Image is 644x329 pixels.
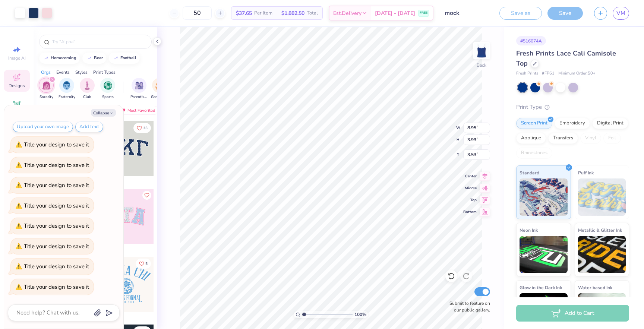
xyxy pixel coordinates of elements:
[59,94,75,100] span: Fraternity
[578,226,622,234] span: Metallic & Glitter Ink
[143,126,148,130] span: 33
[40,94,53,100] span: Sorority
[43,56,49,60] img: trend_line.gif
[75,121,103,132] button: Add text
[39,78,54,100] div: filter for Sorority
[133,123,151,133] button: Like
[420,10,427,16] span: FREE
[82,53,106,64] button: bear
[145,262,148,266] span: 5
[80,78,95,100] div: filter for Club
[474,43,489,58] img: Back
[104,81,112,90] img: Sports Image
[102,94,114,100] span: Sports
[520,169,539,177] span: Standard
[592,118,628,129] div: Digital Print
[8,55,26,61] span: Image AI
[39,78,54,100] button: filter button
[463,186,477,191] span: Middle
[9,83,25,89] span: Designs
[59,78,75,100] div: filter for Fraternity
[51,56,76,60] div: homecoming
[578,169,594,177] span: Puff Ink
[520,236,568,273] img: Neon Ink
[516,36,546,45] div: # 516074A
[130,94,148,100] span: Parent's Weekend
[51,38,147,45] input: Try "Alpha"
[520,226,538,234] span: Neon Ink
[516,118,552,129] div: Screen Print
[151,78,168,100] div: filter for Game Day
[130,78,148,100] button: filter button
[516,70,538,77] span: Fresh Prints
[63,81,71,90] img: Fraternity Image
[578,236,626,273] img: Metallic & Glitter Ink
[24,202,89,209] div: Title your design to save it
[463,197,477,203] span: Top
[142,191,151,200] button: Like
[24,263,89,270] div: Title your design to save it
[120,56,136,60] div: football
[333,9,362,17] span: Est. Delivery
[41,69,51,76] div: Orgs
[463,209,477,215] span: Bottom
[578,284,612,291] span: Water based Ink
[86,56,92,60] img: trend_line.gif
[56,69,70,76] div: Events
[93,69,116,76] div: Print Types
[477,62,486,69] div: Back
[578,178,626,216] img: Puff Ink
[24,243,89,250] div: Title your design to save it
[100,78,115,100] button: filter button
[520,178,568,216] img: Standard
[520,284,562,291] span: Glow in the Dark Ink
[516,148,552,159] div: Rhinestones
[39,53,80,64] button: homecoming
[130,78,148,100] div: filter for Parent's Weekend
[151,94,168,100] span: Game Day
[83,81,91,90] img: Club Image
[603,133,621,144] div: Foil
[445,300,490,313] label: Submit to feature on our public gallery.
[542,70,555,77] span: # FP61
[135,81,143,90] img: Parent's Weekend Image
[13,121,73,132] button: Upload your own image
[59,78,75,100] button: filter button
[113,56,119,60] img: trend_line.gif
[548,133,578,144] div: Transfers
[24,222,89,230] div: Title your design to save it
[516,103,629,111] div: Print Type
[80,78,95,100] button: filter button
[75,69,88,76] div: Styles
[83,94,91,100] span: Club
[117,106,159,115] div: Most Favorited
[354,311,366,318] span: 100 %
[109,53,140,64] button: football
[24,181,89,189] div: Title your design to save it
[254,9,272,17] span: Per Item
[151,78,168,100] button: filter button
[94,56,103,60] div: bear
[24,283,89,291] div: Title your design to save it
[439,6,494,20] input: Untitled Design
[580,133,601,144] div: Vinyl
[375,9,415,17] span: [DATE] - [DATE]
[558,70,596,77] span: Minimum Order: 50 +
[281,9,304,17] span: $1,882.50
[24,141,89,148] div: Title your design to save it
[616,9,625,18] span: VM
[91,109,116,117] button: Collapse
[555,118,590,129] div: Embroidery
[516,49,616,68] span: Fresh Prints Lace Cali Camisole Top
[516,133,546,144] div: Applique
[155,81,164,90] img: Game Day Image
[183,6,212,20] input: – –
[307,9,318,17] span: Total
[100,78,115,100] div: filter for Sports
[42,81,51,90] img: Sorority Image
[613,7,629,20] a: VM
[463,174,477,179] span: Center
[24,161,89,169] div: Title your design to save it
[236,9,252,17] span: $37.65
[136,259,151,269] button: Like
